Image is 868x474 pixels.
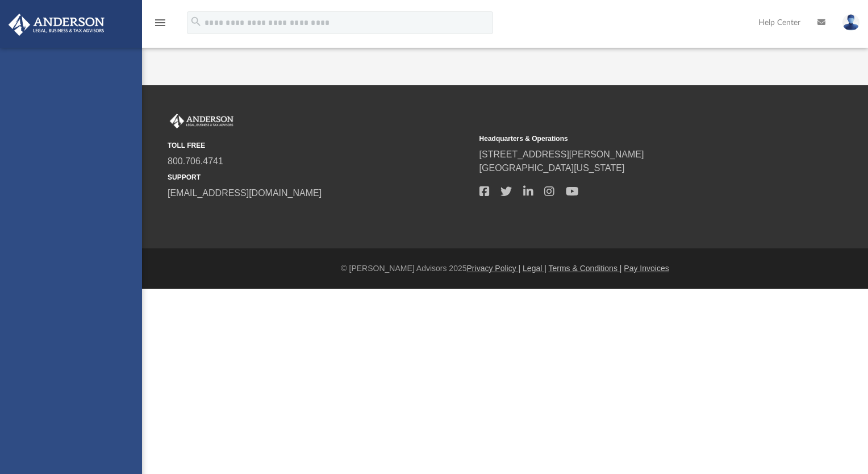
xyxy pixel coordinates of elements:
i: menu [153,16,167,30]
div: © [PERSON_NAME] Advisors 2025 [142,263,868,275]
i: search [190,15,202,28]
a: 800.706.4741 [168,156,223,166]
a: Pay Invoices [624,264,669,273]
img: Anderson Advisors Platinum Portal [5,14,108,36]
a: Privacy Policy | [467,264,521,273]
img: User Pic [842,14,859,31]
small: SUPPORT [168,172,471,182]
a: Legal | [523,264,546,273]
a: menu [153,22,167,30]
a: [EMAIL_ADDRESS][DOMAIN_NAME] [168,188,322,198]
small: Headquarters & Operations [479,134,783,144]
small: TOLL FREE [168,140,471,151]
a: [GEOGRAPHIC_DATA][US_STATE] [479,163,625,173]
a: [STREET_ADDRESS][PERSON_NAME] [479,149,644,159]
img: Anderson Advisors Platinum Portal [168,114,236,128]
a: Terms & Conditions | [549,264,622,273]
